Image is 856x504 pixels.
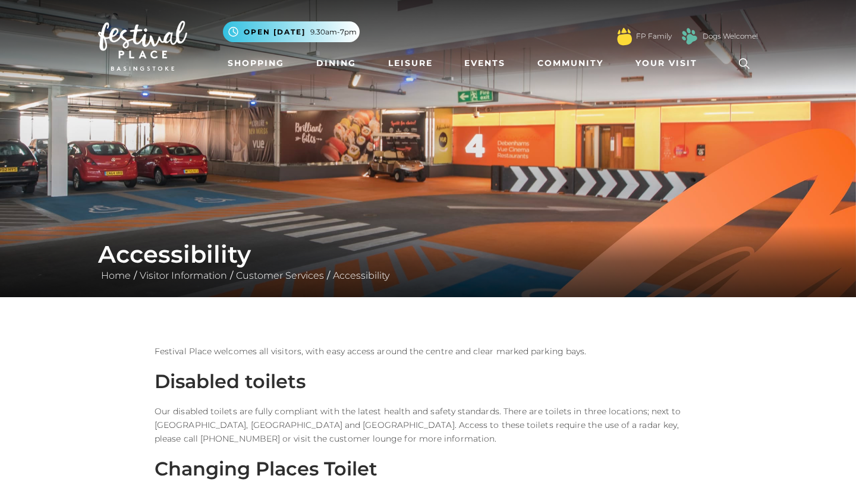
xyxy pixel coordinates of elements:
a: Visitor Information [137,270,230,281]
h1: Accessibility [98,240,758,269]
a: Your Visit [631,52,708,74]
a: Community [533,52,608,74]
img: Festival Place Logo [98,21,187,71]
a: Home [98,270,134,281]
a: FP Family [636,31,672,42]
h2: Changing Places Toilet [155,458,701,480]
a: Dining [311,52,361,74]
h2: Disabled toilets [155,370,701,393]
a: Dogs Welcome! [703,31,758,42]
a: Customer Services [233,270,327,281]
a: Events [460,52,510,74]
span: Open [DATE] [244,27,306,37]
p: Our disabled toilets are fully compliant with the latest health and safety standards. There are t... [155,405,701,446]
div: / / / [89,240,767,283]
span: Your Visit [635,57,697,70]
p: Festival Place welcomes all visitors, with easy access around the centre and clear marked parking... [155,345,701,358]
button: Open [DATE] 9.30am-7pm [223,21,360,42]
a: Leisure [383,52,438,74]
span: 9.30am-7pm [310,27,357,37]
a: Accessibility [330,270,392,281]
a: Shopping [223,52,289,74]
